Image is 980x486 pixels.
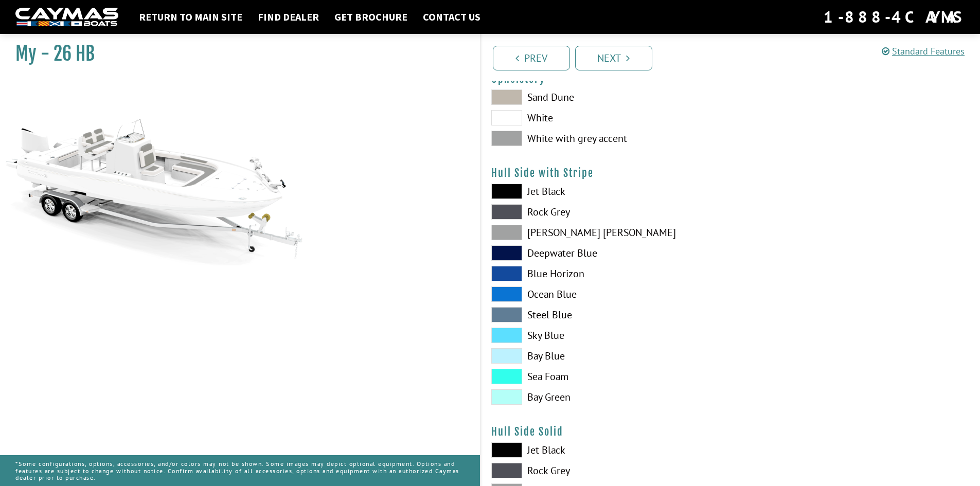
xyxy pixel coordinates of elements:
label: Steel Blue [491,307,720,322]
label: Bay Green [491,389,720,405]
label: Blue Horizon [491,266,720,281]
label: Rock Grey [491,463,720,478]
label: [PERSON_NAME] [PERSON_NAME] [491,225,720,240]
a: Standard Features [882,45,965,57]
label: White with grey accent [491,131,720,146]
a: Contact Us [418,10,486,24]
label: Jet Black [491,442,720,458]
label: Bay Blue [491,348,720,364]
h4: Hull Side with Stripe [491,167,970,179]
a: Next [575,46,652,70]
p: *Some configurations, options, accessories, and/or colors may not be shown. Some images may depic... [15,455,465,486]
h1: My - 26 HB [15,42,454,65]
a: Find Dealer [253,10,324,24]
a: Return to main site [134,10,247,24]
img: white-logo-c9c8dbefe5ff5ceceb0f0178aa75bf4bb51f6bca0971e226c86eb53dfe498488.png [15,8,118,27]
label: Ocean Blue [491,286,720,302]
label: Sand Dune [491,89,720,105]
div: 1-888-4CAYMAS [824,6,965,28]
a: Get Brochure [329,10,413,24]
label: Sea Foam [491,369,720,384]
label: Rock Grey [491,204,720,220]
h4: Hull Side Solid [491,425,970,438]
label: White [491,110,720,125]
label: Sky Blue [491,328,720,343]
label: Jet Black [491,184,720,199]
a: Prev [493,46,570,70]
label: Deepwater Blue [491,245,720,261]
